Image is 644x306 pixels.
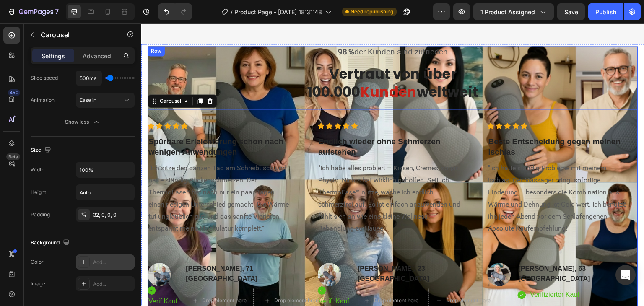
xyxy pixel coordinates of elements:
[76,185,134,200] input: Auto
[480,8,535,16] span: 1 product assigned
[65,118,101,126] div: Show less
[588,3,623,20] button: Publish
[351,8,393,16] span: Need republishing
[6,41,497,79] h2: Vertraut von über 100.000 weltweit
[216,239,320,261] h4: [PERSON_NAME], 23 [GEOGRAPHIC_DATA]
[564,8,578,16] span: Save
[93,211,132,219] div: 32, 0, 0, 0
[93,280,132,288] div: Add...
[41,30,112,40] p: Carousel
[76,70,101,86] input: Auto
[615,265,636,285] div: Open Intercom Messenger
[389,265,438,277] p: Verifizierter Kauf
[346,112,491,135] h3: Beste Entscheidung gegen meinen Ischias
[3,3,62,20] button: 7
[31,74,58,82] div: Slide speed
[31,145,53,156] div: Size
[93,259,132,266] div: Add...
[133,274,177,280] div: Drop element here
[141,23,644,306] iframe: Design area
[177,272,208,284] p: Verif. Kauf
[76,93,135,108] button: Ease in
[55,7,59,17] p: 7
[31,237,71,249] div: Background
[44,239,150,261] h4: [PERSON_NAME], 71 [GEOGRAPHIC_DATA]
[31,189,46,196] div: Height
[473,3,554,20] button: 1 product assigned
[8,24,22,31] div: Row
[219,59,275,78] span: Kunden
[377,239,450,261] h4: [PERSON_NAME], 63 [GEOGRAPHIC_DATA]
[197,23,213,33] strong: 98 %
[234,8,322,16] span: Product Page - [DATE] 18:31:48
[7,139,150,211] p: "Ich sitze den ganzen Tag am Schreibtisch und hatte ständig Rückenschmerzen. Der ThermoEase™ hat ...
[31,280,45,288] div: Image
[80,97,96,103] span: Ease in
[233,274,277,280] div: Drop element here
[6,153,20,160] div: Beta
[76,162,134,177] input: Auto
[31,211,50,218] div: Padding
[177,139,320,211] p: "Ich habe alles probiert – Kissen, Cremes, sogar Physio. Nichts hat wirklich geholfen. Seit ich T...
[31,258,44,266] div: Color
[8,89,20,96] div: 450
[231,8,233,16] span: /
[6,112,151,135] h3: Spürbare Erleichterung schon nach wenigen Anwendungen
[346,239,370,263] img: gempages_570351522974532423-3fefc7bf-d21d-4441-8c4c-14847f5dcca6.jpg
[177,112,321,135] h3: Endlich wieder ohne Schmerzen aufstehen
[31,166,44,174] div: Width
[347,139,490,211] p: "Ich hatte ständig Probleme mit meinem Ischias. Der Massager bringt sofortige Linderung – besonde...
[7,272,36,284] p: Verif.Kauf
[31,114,135,130] button: Show less
[31,96,55,104] div: Animation
[305,274,349,280] div: Drop element here
[6,239,30,263] img: gempages_570351522974532423-951aa8f0-799a-4a5f-b30d-0ee96a4d4771.png
[158,3,192,20] div: Undo/Redo
[42,52,65,60] p: Settings
[17,74,42,81] div: Carousel
[83,52,111,60] p: Advanced
[177,239,200,263] img: gempages_570351522974532423-ad36121a-66ce-487d-a86c-078c13efc28d.jpg
[557,3,585,20] button: Save
[61,274,105,280] div: Drop element here
[595,8,616,16] div: Publish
